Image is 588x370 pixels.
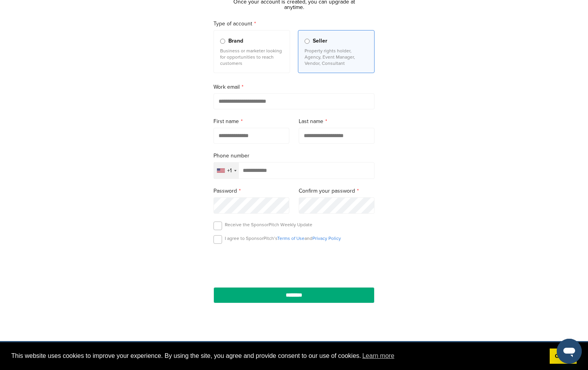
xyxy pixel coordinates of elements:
a: Terms of Use [277,236,305,241]
input: Brand Business or marketer looking for opportunities to reach customers [220,39,225,44]
p: Receive the SponsorPitch Weekly Update [225,222,312,228]
label: Work email [213,83,375,91]
a: Privacy Policy [312,236,341,241]
iframe: reCAPTCHA [249,253,339,276]
div: +1 [227,168,232,173]
div: Selected country [214,163,239,179]
label: Password [213,187,289,195]
label: First name [213,117,289,126]
span: Brand [228,37,243,45]
span: This website uses cookies to improve your experience. By using the site, you agree and provide co... [11,350,543,362]
iframe: Button to launch messaging window [557,339,582,364]
a: dismiss cookie message [550,349,577,364]
input: Seller Property rights holder, Agency, Event Manager, Vendor, Consultant [305,39,310,44]
p: I agree to SponsorPitch’s and [225,235,341,241]
p: Property rights holder, Agency, Event Manager, Vendor, Consultant [305,48,368,66]
label: Type of account [213,20,375,28]
a: learn more about cookies [361,350,396,362]
span: Seller [313,37,327,45]
label: Last name [299,117,375,126]
label: Confirm your password [299,187,375,195]
label: Phone number [213,152,375,160]
p: Business or marketer looking for opportunities to reach customers [220,48,283,66]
